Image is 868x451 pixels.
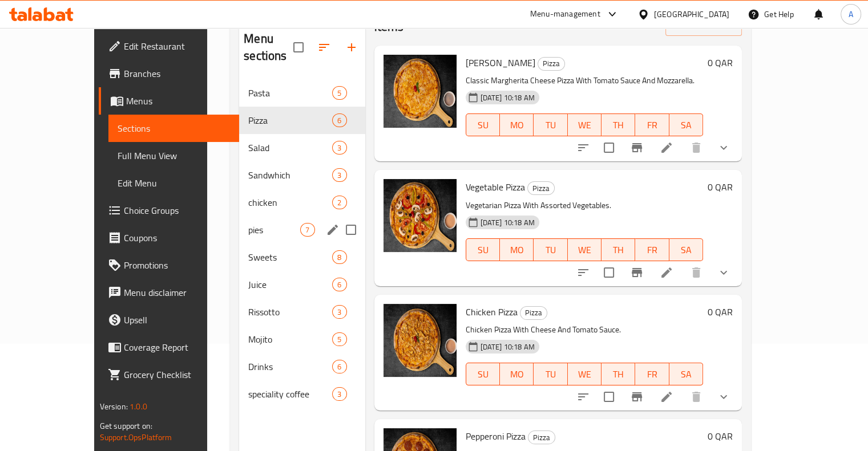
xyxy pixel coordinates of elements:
span: Coverage Report [124,340,230,354]
span: [DATE] 10:18 AM [476,92,539,103]
h6: 0 QAR [708,179,733,195]
a: Coverage Report [99,334,239,361]
button: delete [683,134,710,161]
span: 1.0.0 [130,399,147,414]
span: Rissotto [248,305,332,319]
div: items [332,168,346,182]
button: TH [601,363,635,385]
span: 5 [333,88,346,99]
button: show more [710,259,737,286]
span: Upsell [124,313,230,327]
span: Edit Restaurant [124,39,230,53]
a: Choice Groups [99,197,239,224]
div: Rissotto3 [239,298,365,326]
div: items [332,387,346,401]
a: Sections [108,115,239,142]
button: edit [324,221,341,238]
p: Classic Margherita Cheese Pizza With Tomato Sauce And Mozzarella. [466,74,704,88]
div: Sandwhich3 [239,161,365,189]
span: 5 [333,334,346,345]
p: Chicken Pizza With Cheese And Tomato Sauce. [466,323,704,337]
div: Drinks6 [239,353,365,380]
span: SA [674,242,699,258]
span: 3 [333,170,346,181]
button: TU [534,363,567,385]
span: MO [504,117,529,133]
div: items [332,250,346,264]
span: Menu disclaimer [124,286,230,299]
div: items [332,86,346,100]
div: items [300,223,314,237]
span: Branches [124,67,230,80]
span: Pasta [248,86,332,100]
a: Edit menu item [660,141,673,155]
span: 8 [333,252,346,263]
div: Pasta5 [239,79,365,107]
span: Full Menu View [118,149,230,162]
span: 3 [333,307,346,318]
div: items [332,196,346,209]
span: A [849,8,853,21]
button: sort-choices [570,134,597,161]
a: Upsell [99,306,239,334]
p: Vegetarian Pizza With Assorted Vegetables. [466,198,704,213]
span: Pizza [520,306,547,319]
div: speciality coffee3 [239,380,365,408]
button: WE [568,238,601,261]
span: SU [471,366,495,383]
span: Salad [248,141,332,155]
span: Coupons [124,231,230,245]
span: Pizza [528,431,555,444]
button: Branch-specific-item [623,134,651,161]
span: SA [674,117,699,133]
span: Sort sections [310,34,338,61]
span: 3 [333,389,346,400]
span: FR [640,242,664,258]
div: items [332,113,346,127]
span: MO [504,366,529,383]
div: items [332,141,346,155]
button: SU [466,113,500,136]
span: Chicken Pizza [466,303,518,320]
h6: 0 QAR [708,55,733,71]
span: Pizza [528,182,554,195]
a: Support.OpsPlatform [100,430,172,445]
nav: Menu sections [239,75,365,412]
div: Pizza [528,430,555,444]
span: FR [640,366,664,383]
span: WE [572,117,597,133]
span: 3 [333,143,346,153]
img: Margherita Pizza [383,55,457,128]
span: pies [248,223,300,237]
span: Pizza [248,113,332,127]
a: Edit Menu [108,169,239,197]
a: Menu disclaimer [99,279,239,306]
span: WE [572,242,597,258]
span: Select to update [597,136,621,160]
button: TH [601,113,635,136]
a: Edit Restaurant [99,32,239,60]
span: Drinks [248,360,332,373]
img: Chicken Pizza [383,304,457,377]
div: speciality coffee [248,387,332,401]
button: Branch-specific-item [623,259,651,286]
div: Juice6 [239,271,365,298]
div: chicken [248,196,332,209]
span: 7 [301,225,314,235]
img: Vegetable Pizza [383,179,457,252]
span: SA [674,366,699,383]
div: chicken2 [239,189,365,216]
div: Salad3 [239,134,365,161]
span: [DATE] 10:18 AM [476,217,539,228]
div: Sandwhich [248,168,332,182]
span: Select to update [597,385,621,409]
h2: Menu sections [244,30,293,64]
button: sort-choices [570,259,597,286]
span: SU [471,242,495,258]
button: delete [683,259,710,286]
a: Edit menu item [660,266,673,279]
button: MO [500,363,534,385]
